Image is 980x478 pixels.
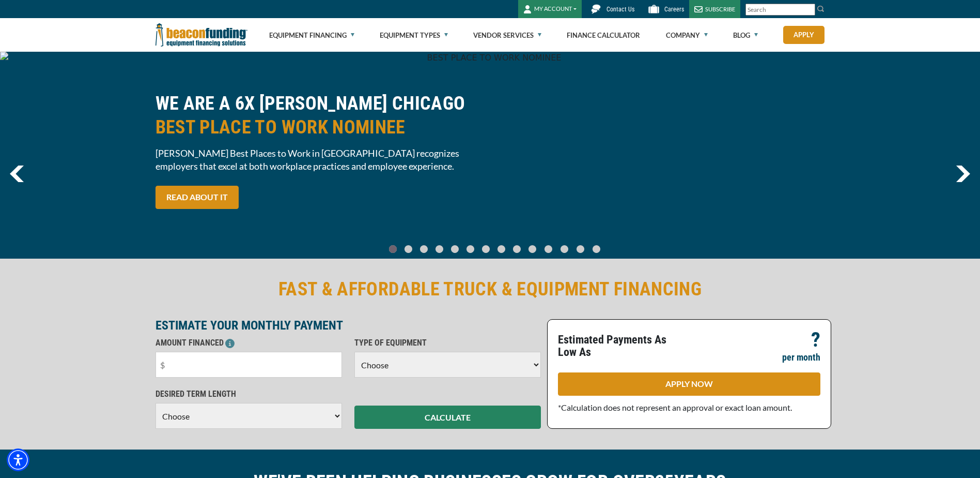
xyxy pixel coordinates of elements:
a: next [956,166,970,182]
span: Contact Us [606,6,634,13]
p: TYPE OF EQUIPMENT [354,337,541,349]
a: Go To Slide 5 [464,245,477,253]
p: ESTIMATE YOUR MONTHLY PAYMENT [155,319,541,332]
a: Go To Slide 2 [418,245,430,253]
a: Go To Slide 6 [480,245,492,253]
input: $ [155,352,342,378]
p: per month [782,351,820,364]
button: CALCULATE [354,406,541,429]
p: AMOUNT FINANCED [155,337,342,349]
a: READ ABOUT IT [155,186,239,209]
a: Go To Slide 0 [387,245,399,253]
input: Search [745,4,815,16]
a: Go To Slide 12 [574,245,587,253]
a: Equipment Types [380,19,448,52]
a: Equipment Financing [269,19,354,52]
h2: WE ARE A 6X [PERSON_NAME] CHICAGO [155,92,484,139]
a: Go To Slide 8 [511,245,523,253]
p: ? [811,334,820,346]
a: Go To Slide 13 [590,245,603,253]
span: *Calculation does not represent an approval or exact loan amount. [558,402,792,412]
a: Go To Slide 1 [402,245,415,253]
a: Go To Slide 3 [433,245,446,253]
img: Right Navigator [956,166,970,182]
a: Clear search text [804,6,813,14]
img: Left Navigator [10,166,24,182]
div: Accessibility Menu [7,449,29,471]
a: Go To Slide 7 [495,245,508,253]
span: [PERSON_NAME] Best Places to Work in [GEOGRAPHIC_DATA] recognizes employers that excel at both wo... [155,147,484,173]
img: Search [817,5,825,13]
img: Beacon Funding Corporation logo [155,18,247,52]
span: BEST PLACE TO WORK NOMINEE [155,115,484,139]
a: Go To Slide 9 [526,245,539,253]
a: Company [666,19,708,52]
a: Vendor Services [473,19,541,52]
a: Apply [783,26,825,44]
h2: FAST & AFFORDABLE TRUCK & EQUIPMENT FINANCING [155,277,825,301]
p: Estimated Payments As Low As [558,334,683,358]
a: Go To Slide 10 [542,245,555,253]
span: Careers [664,6,684,13]
a: Blog [733,19,758,52]
a: previous [10,166,24,182]
a: APPLY NOW [558,372,820,396]
a: Go To Slide 11 [558,245,571,253]
a: Go To Slide 4 [449,245,461,253]
a: Finance Calculator [567,19,640,52]
p: DESIRED TERM LENGTH [155,388,342,400]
